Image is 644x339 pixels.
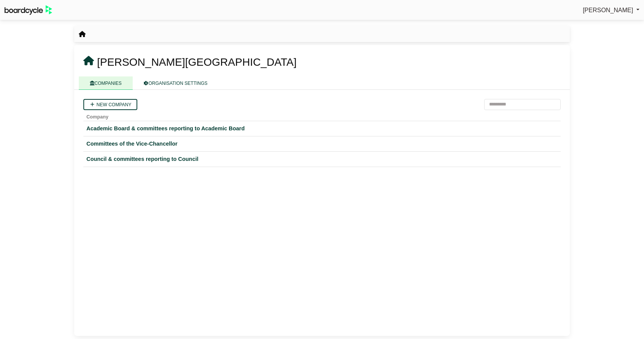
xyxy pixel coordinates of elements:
[5,5,52,15] img: BoardcycleBlackGreen-aaafeed430059cb809a45853b8cf6d952af9d84e6e89e1f1685b34bfd5cb7d64.svg
[97,56,297,68] span: [PERSON_NAME][GEOGRAPHIC_DATA]
[79,76,133,90] a: COMPANIES
[83,99,137,110] a: New company
[133,76,218,90] a: ORGANISATION SETTINGS
[86,124,558,133] a: Academic Board & committees reporting to Academic Board
[583,7,633,13] span: [PERSON_NAME]
[83,110,561,121] th: Company
[79,29,86,39] nav: breadcrumb
[86,155,558,164] a: Council & committees reporting to Council
[86,139,558,148] a: Committees of the Vice-Chancellor
[583,5,639,15] a: [PERSON_NAME]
